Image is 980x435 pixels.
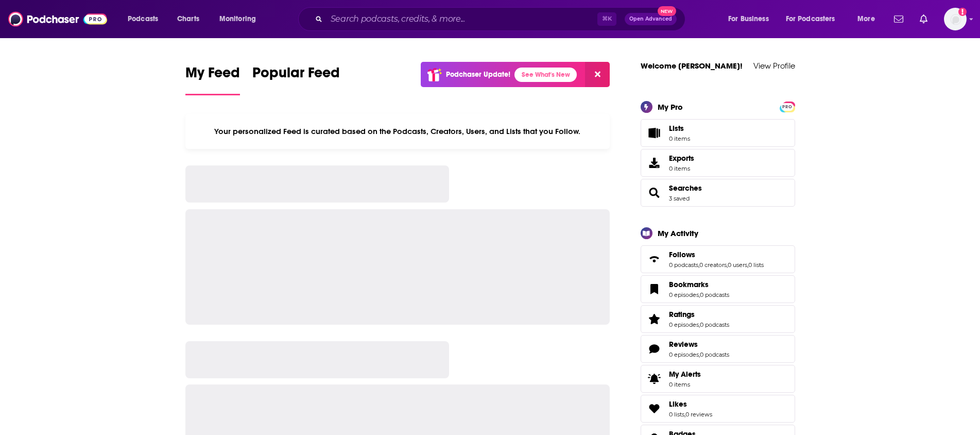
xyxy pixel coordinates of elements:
a: 0 podcasts [700,291,729,298]
a: Welcome [PERSON_NAME]! [641,61,743,71]
span: 0 items [669,135,690,142]
span: Lists [669,124,690,133]
button: open menu [121,11,171,27]
span: Likes [669,399,687,409]
div: My Pro [658,102,683,112]
span: Popular Feed [252,64,340,88]
a: PRO [781,102,794,110]
a: See What's New [514,68,577,82]
span: , [699,321,700,328]
a: Likes [669,399,712,409]
span: Open Advanced [629,16,672,22]
a: 0 episodes [669,321,699,328]
img: Podchaser - Follow, Share and Rate Podcasts [8,9,107,29]
a: Reviews [644,342,665,356]
a: Show notifications dropdown [916,10,932,28]
span: For Business [728,12,769,26]
a: Likes [644,401,665,416]
a: 0 lists [669,411,684,418]
button: open menu [721,11,782,27]
a: Charts [170,11,205,27]
a: Follows [644,252,665,266]
img: User Profile [944,8,967,30]
span: Exports [669,154,694,163]
button: Open AdvancedNew [625,13,677,25]
span: Monitoring [219,12,256,26]
div: Search podcasts, credits, & more... [308,7,695,31]
span: 0 items [669,381,701,388]
span: , [699,351,700,358]
input: Search podcasts, credits, & more... [326,11,597,27]
span: Charts [177,12,199,26]
div: Your personalized Feed is curated based on the Podcasts, Creators, Users, and Lists that you Follow. [185,114,610,149]
span: Exports [644,156,665,170]
span: Lists [644,126,665,140]
span: Searches [641,179,795,207]
a: Exports [641,149,795,177]
a: View Profile [753,61,795,71]
a: 0 users [728,261,747,269]
button: open menu [212,11,269,27]
span: My Alerts [644,372,665,386]
span: Reviews [669,340,698,349]
a: Follows [669,250,764,259]
span: My Feed [185,64,240,88]
span: New [658,6,676,16]
span: Likes [641,395,795,423]
a: Lists [641,119,795,147]
span: Ratings [641,305,795,333]
button: open menu [779,11,850,27]
span: , [747,261,748,269]
div: My Activity [658,228,698,238]
span: Ratings [669,310,695,319]
span: , [699,291,700,298]
a: 0 reviews [685,411,712,418]
span: PRO [781,103,794,111]
span: Podcasts [128,12,158,26]
button: Show profile menu [944,8,967,30]
span: 0 items [669,165,694,172]
span: Bookmarks [641,275,795,303]
a: Searches [644,186,665,200]
a: 0 episodes [669,291,699,298]
a: My Alerts [641,365,795,393]
a: Ratings [644,312,665,326]
span: ⌘ K [597,12,616,26]
span: For Podcasters [786,12,835,26]
span: More [857,12,875,26]
a: Show notifications dropdown [890,10,907,28]
span: , [727,261,728,269]
a: Popular Feed [252,64,340,95]
span: My Alerts [669,370,701,379]
span: Logged in as mgalandak [944,8,967,30]
span: , [684,411,685,418]
span: , [698,261,699,269]
span: Follows [669,250,695,259]
a: 0 creators [699,261,727,269]
span: Reviews [641,335,795,363]
a: 0 podcasts [700,351,729,358]
a: 0 lists [748,261,764,269]
a: 0 podcasts [700,321,729,328]
a: Searches [669,183,702,193]
p: Podchaser Update! [446,70,510,79]
a: 0 episodes [669,351,699,358]
a: 0 podcasts [669,261,698,269]
a: Bookmarks [669,280,729,289]
span: Bookmarks [669,280,709,289]
span: Follows [641,245,795,273]
a: My Feed [185,64,240,95]
button: open menu [850,11,888,27]
a: Reviews [669,340,729,349]
a: 3 saved [669,195,690,202]
a: Bookmarks [644,282,665,296]
a: Ratings [669,310,729,319]
svg: Add a profile image [958,8,967,16]
span: Lists [669,124,684,133]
